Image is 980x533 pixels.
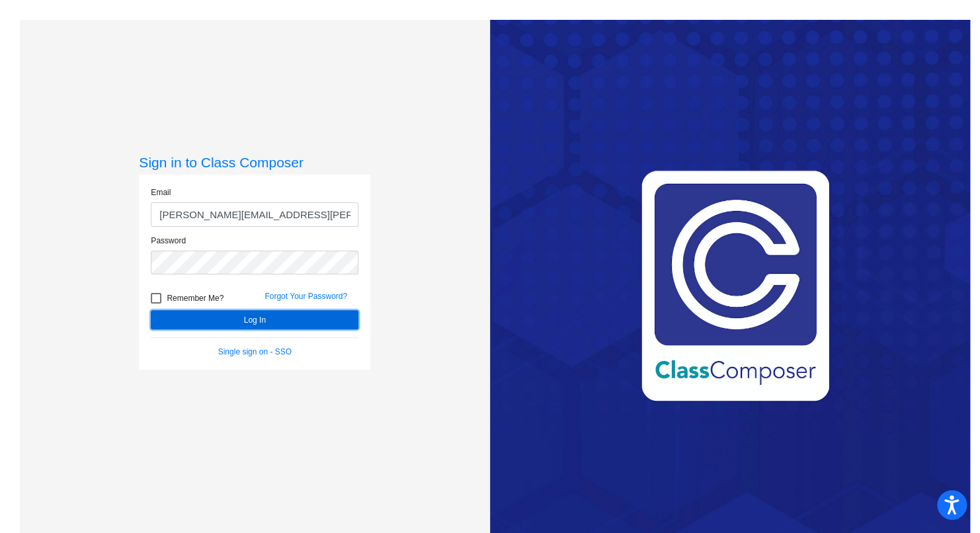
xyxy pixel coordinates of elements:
label: Email [151,186,171,198]
h3: Sign in to Class Composer [139,154,370,171]
label: Password [151,235,186,247]
a: Forgot Your Password? [265,292,347,301]
button: Log In [151,310,358,329]
a: Single sign on - SSO [218,347,292,356]
span: Remember Me? [167,290,224,306]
